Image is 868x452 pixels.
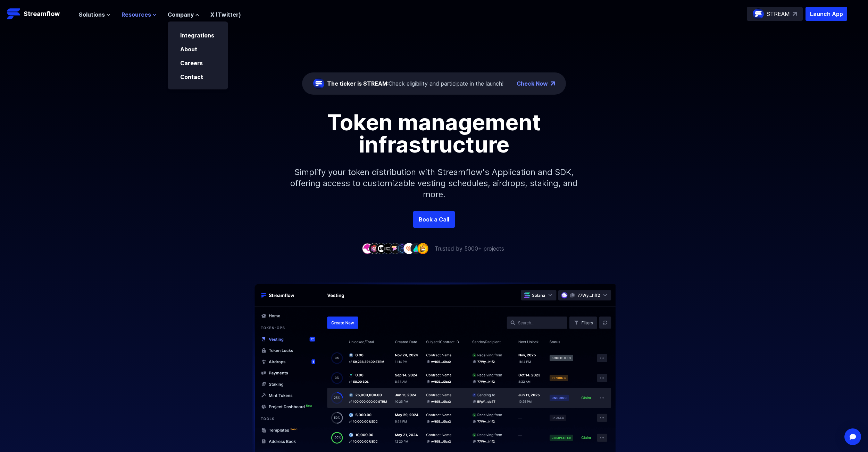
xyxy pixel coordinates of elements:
img: company-5 [390,243,401,254]
a: Streamflow [7,7,72,21]
img: company-7 [403,243,415,254]
div: Check eligibility and participate in the launch! [327,79,503,88]
button: Company [168,10,199,19]
img: company-4 [383,243,394,254]
img: Streamflow Logo [7,7,21,21]
p: Simplify your token distribution with Streamflow's Application and SDK, offering access to custom... [285,156,583,211]
a: About [180,46,197,53]
a: STREAM [747,7,803,21]
a: Book a Call [413,211,455,228]
a: X (Twitter) [210,11,241,18]
button: Launch App [806,7,847,21]
span: Company [168,10,194,19]
span: Solutions [79,10,105,19]
p: Trusted by 5000+ projects [435,244,504,253]
a: Check Now [517,79,548,88]
img: company-2 [369,243,380,254]
span: Resources [122,10,151,19]
img: top-right-arrow.png [551,81,555,86]
img: streamflow-logo-circle.png [313,78,324,89]
p: Streamflow [24,9,60,19]
button: Resources [122,10,157,19]
img: company-3 [376,243,387,254]
img: top-right-arrow.svg [793,12,797,16]
img: company-6 [397,243,408,254]
h1: Token management infrastructure [278,111,590,156]
a: Contact [180,73,203,80]
button: Solutions [79,10,110,19]
a: Integrations [180,32,214,39]
img: company-8 [410,243,422,254]
img: company-1 [362,243,373,254]
div: Open Intercom Messenger [844,428,861,445]
span: The ticker is STREAM: [327,80,389,87]
a: Careers [180,60,203,67]
p: STREAM [767,10,790,18]
img: streamflow-logo-circle.png [753,8,764,19]
img: company-9 [417,243,428,254]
